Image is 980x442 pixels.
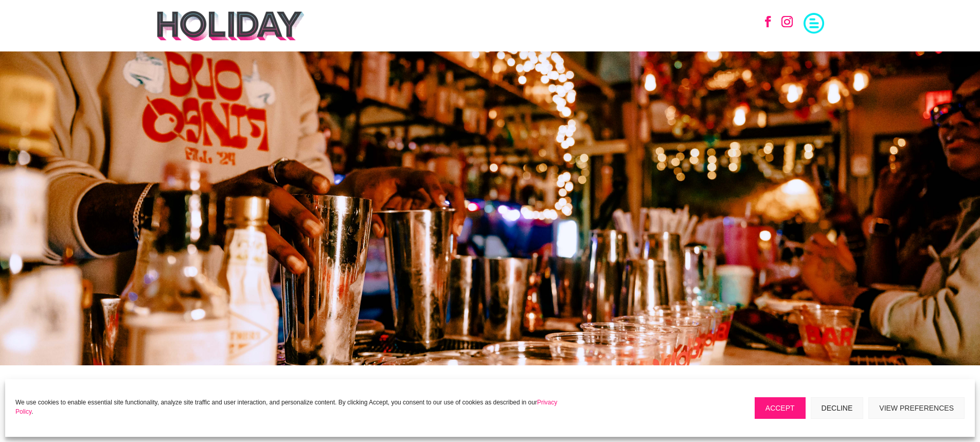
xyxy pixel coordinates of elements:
[156,10,306,41] img: holiday-logo-black
[15,399,557,415] a: Privacy Policy
[811,397,864,419] button: Decline
[776,10,798,33] a: Follow on Instagram
[15,398,572,416] p: We use cookies to enable essential site functionality, analyze site traffic and user interaction,...
[868,397,965,419] button: View preferences
[755,397,806,419] button: Accept
[757,10,779,33] a: Follow on Facebook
